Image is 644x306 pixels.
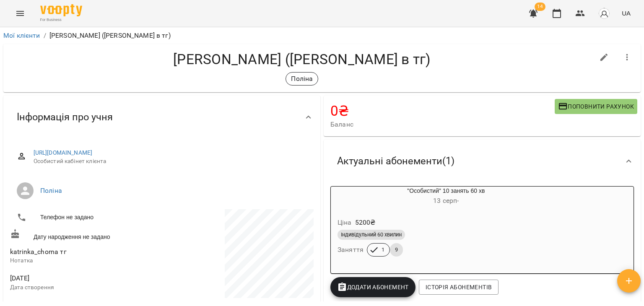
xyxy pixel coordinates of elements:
[618,5,634,21] button: UA
[355,218,376,228] p: 5200 ₴
[419,280,499,295] button: Історія абонементів
[330,102,555,119] h4: 0 ₴
[338,244,364,256] h6: Заняття
[3,96,320,139] div: Інформація про учня
[3,31,641,41] nav: breadcrumb
[338,217,352,228] h6: Ціна
[598,8,610,19] img: avatar_s.png
[40,187,62,194] a: Поліна
[331,187,561,267] button: "Особистий" 10 занять 60 хв13 серп- Ціна5200₴Індивідульний 60 хвилинЗаняття19
[17,111,113,124] span: Інформація про учня
[8,227,162,243] div: Дату народження не задано
[10,283,160,292] p: Дата створення
[337,155,454,168] span: Актуальні абонементи ( 1 )
[44,31,46,41] li: /
[40,4,82,16] img: Voopty Logo
[10,51,594,68] h4: [PERSON_NAME] ([PERSON_NAME] в тг)
[331,187,561,207] div: "Особистий" 10 занять 60 хв
[535,3,545,11] span: 14
[34,157,307,166] span: Особистий кабінет клієнта
[49,31,171,41] p: [PERSON_NAME] ([PERSON_NAME] в тг)
[34,149,93,156] a: [URL][DOMAIN_NAME]
[286,72,318,86] div: Поліна
[10,273,160,283] span: [DATE]
[10,3,30,23] button: Menu
[40,17,82,23] span: For Business
[10,209,160,226] li: Телефон не задано
[10,257,160,265] p: Нотатка
[10,248,67,256] span: katrinka_chorna тг
[330,277,415,297] button: Додати Абонемент
[558,101,634,112] span: Поповнити рахунок
[555,99,637,114] button: Поповнити рахунок
[337,282,409,292] span: Додати Абонемент
[390,246,403,254] span: 9
[3,31,40,39] a: Мої клієнти
[338,231,405,239] span: Індивідульний 60 хвилин
[377,246,390,254] span: 1
[330,119,555,130] span: Баланс
[426,282,492,292] span: Історія абонементів
[291,74,313,84] p: Поліна
[324,140,641,183] div: Актуальні абонементи(1)
[622,9,631,18] span: UA
[433,197,459,205] span: 13 серп -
